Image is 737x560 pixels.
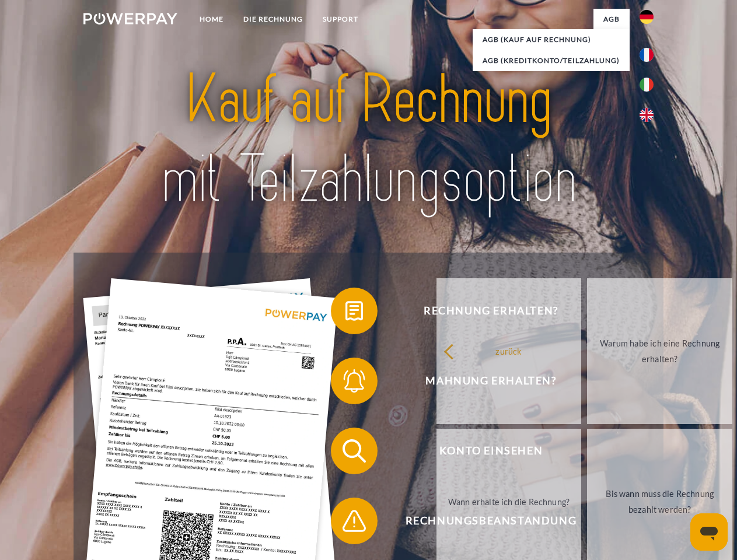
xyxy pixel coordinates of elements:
div: zurück [443,343,575,359]
img: title-powerpay_de.svg [111,56,626,223]
button: Rechnung erhalten? [331,288,634,334]
button: Konto einsehen [331,428,634,474]
button: Mahnung erhalten? [331,358,634,404]
a: DIE RECHNUNG [233,9,313,30]
img: qb_bill.svg [340,296,369,325]
img: de [640,10,654,24]
iframe: Schaltfläche zum Öffnen des Messaging-Fensters [690,513,728,551]
img: qb_search.svg [340,436,369,466]
img: it [640,78,654,92]
div: Warum habe ich eine Rechnung erhalten? [594,335,725,367]
img: fr [640,48,654,62]
a: AGB (Kreditkonto/Teilzahlung) [473,50,630,71]
a: agb [593,9,630,30]
div: Wann erhalte ich die Rechnung? [443,494,575,509]
img: en [640,108,654,122]
div: Bis wann muss die Rechnung bezahlt werden? [594,486,725,517]
img: qb_bell.svg [340,366,369,395]
button: Rechnungsbeanstandung [331,498,634,544]
a: SUPPORT [313,9,368,30]
a: AGB (Kauf auf Rechnung) [473,29,630,50]
img: logo-powerpay-white.svg [83,13,177,24]
a: Home [190,9,233,30]
img: qb_warning.svg [340,506,369,535]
